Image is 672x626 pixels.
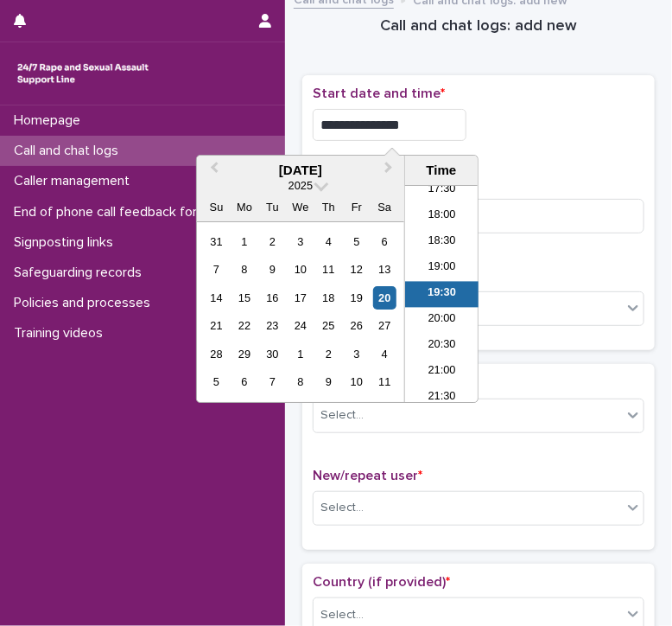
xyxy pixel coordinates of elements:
li: 21:30 [405,385,479,411]
span: Country (if provided) [313,575,450,589]
div: Choose Wednesday, September 10th, 2025 [288,259,312,282]
li: 21:00 [405,359,479,385]
div: Choose Sunday, October 5th, 2025 [205,371,228,394]
div: Choose Tuesday, September 30th, 2025 [261,342,284,366]
p: Safeguarding records [7,265,155,281]
div: Choose Monday, October 6th, 2025 [232,371,256,394]
div: Choose Saturday, September 13th, 2025 [373,259,396,282]
p: Signposting links [7,234,127,251]
p: Training videos [7,325,117,342]
span: Start date and time [313,86,445,100]
li: 19:00 [405,255,479,281]
div: Choose Thursday, September 4th, 2025 [317,230,340,253]
div: Choose Friday, September 26th, 2025 [345,315,368,338]
div: Choose Friday, September 12th, 2025 [345,259,368,282]
span: 2025 [288,179,313,192]
span: New/repeat user [313,469,422,482]
div: Choose Monday, September 1st, 2025 [232,230,256,253]
div: Tu [261,195,284,219]
div: Choose Wednesday, October 1st, 2025 [288,342,312,366]
div: Choose Thursday, October 2nd, 2025 [317,342,340,366]
div: Choose Saturday, September 6th, 2025 [373,230,396,253]
div: Choose Wednesday, September 24th, 2025 [288,315,312,338]
div: Choose Sunday, August 31st, 2025 [205,230,228,253]
div: We [288,195,312,219]
li: 19:30 [405,281,479,307]
div: Choose Friday, October 3rd, 2025 [345,342,368,366]
li: 17:30 [405,177,479,203]
p: Call and chat logs [7,143,132,159]
div: Select... [320,606,364,624]
div: Select... [320,499,364,517]
div: Choose Wednesday, September 17th, 2025 [288,286,312,310]
div: Choose Monday, September 22nd, 2025 [232,315,256,338]
p: End of phone call feedback form [7,204,222,220]
div: Select... [320,406,364,425]
div: Choose Friday, October 10th, 2025 [345,371,368,394]
div: Choose Thursday, September 11th, 2025 [317,259,340,282]
img: rhQMoQhaT3yELyF149Cw [14,56,152,91]
div: Choose Monday, September 8th, 2025 [232,259,256,282]
div: Choose Tuesday, September 16th, 2025 [261,286,284,310]
li: 18:00 [405,203,479,229]
p: Policies and processes [7,295,164,311]
div: Choose Thursday, October 9th, 2025 [317,371,340,394]
div: Choose Monday, September 15th, 2025 [232,286,256,310]
div: Choose Wednesday, October 8th, 2025 [288,371,312,394]
div: Choose Friday, September 5th, 2025 [345,230,368,253]
li: 18:30 [405,229,479,255]
div: [DATE] [197,163,404,178]
div: Choose Tuesday, September 23rd, 2025 [261,315,284,338]
div: Choose Monday, September 29th, 2025 [232,342,256,366]
div: Sa [373,195,396,219]
div: Choose Tuesday, September 2nd, 2025 [261,230,284,253]
div: Mo [232,195,256,219]
div: Choose Sunday, September 21st, 2025 [205,315,228,338]
div: Fr [345,195,368,219]
div: Choose Sunday, September 28th, 2025 [205,342,228,366]
div: Choose Tuesday, September 9th, 2025 [261,259,284,282]
div: Th [317,195,340,219]
button: Next Month [377,157,404,185]
div: Choose Saturday, October 11th, 2025 [373,371,396,394]
div: Choose Sunday, September 14th, 2025 [205,286,228,310]
div: Choose Thursday, September 18th, 2025 [317,286,340,310]
div: Choose Tuesday, October 7th, 2025 [261,371,284,394]
div: Su [205,195,228,219]
div: Choose Saturday, September 27th, 2025 [373,315,396,338]
li: 20:30 [405,333,479,359]
li: 20:00 [405,307,479,333]
div: Choose Wednesday, September 3rd, 2025 [288,230,312,253]
p: Homepage [7,112,94,129]
div: Choose Saturday, September 20th, 2025 [373,286,396,310]
h1: Call and chat logs: add new [302,16,655,37]
div: Time [409,163,473,178]
div: Choose Friday, September 19th, 2025 [345,286,368,310]
div: Choose Thursday, September 25th, 2025 [317,315,340,338]
div: month 2025-09 [202,228,398,397]
div: Choose Sunday, September 7th, 2025 [205,259,228,282]
button: Previous Month [199,157,226,185]
p: Caller management [7,173,143,189]
div: Choose Saturday, October 4th, 2025 [373,342,396,366]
